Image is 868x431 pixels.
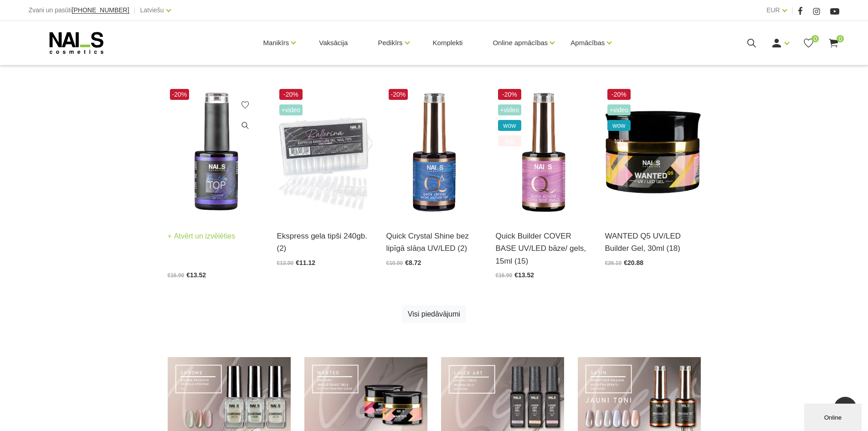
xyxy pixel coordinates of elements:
[168,87,263,218] img: Builder Top virsējais pārklājums bez lipīgā slāņa gellakas/gela pārklājuma izlīdzināšanai un nost...
[405,259,421,266] span: €8.72
[296,259,315,266] span: €11.12
[570,25,605,61] a: Apmācības
[498,89,522,100] span: -20%
[624,259,643,266] span: €20.88
[605,230,701,254] a: WANTED Q5 UV/LED Builder Gel, 30ml (18)
[426,21,470,65] a: Komplekti
[607,120,631,131] span: wow
[498,135,522,146] span: top
[263,25,289,61] a: Manikīrs
[277,260,294,266] span: €13.90
[277,230,373,254] a: Ekspress gela tipši 240gb. (2)
[514,271,534,279] span: €13.52
[496,272,513,279] span: €16.90
[378,25,402,61] a: Pedikīrs
[386,260,403,266] span: €10.90
[277,87,373,218] img: Ekpress gela tipši pieaudzēšanai 240 gab.Gela nagu pieaudzēšana vēl nekad nav bijusi tik vienkārš...
[791,5,793,16] span: |
[386,87,482,218] img: Virsējais pārklājums bez lipīgā slāņa un UV zilā pārklājuma. Nodrošina izcilu spīdumu manikīram l...
[498,120,522,131] span: wow
[29,5,129,16] div: Zvani un pasūti
[828,37,839,49] a: 0
[279,89,303,100] span: -20%
[186,271,206,279] span: €13.52
[134,5,136,16] span: |
[493,25,548,61] a: Online apmācības
[766,5,780,16] a: EUR
[389,89,408,100] span: -20%
[170,89,190,100] span: -20%
[607,135,631,146] span: top
[496,87,591,218] img: Šī brīža iemīlētākais produkts, kas nepieviļ nevienu meistaru.Perfektas noturības kamuflāžas bāze...
[386,230,482,254] a: Quick Crystal Shine bez lipīgā slāņa UV/LED (2)
[607,104,631,115] span: +Video
[140,5,164,16] a: Latviešu
[279,104,303,115] span: +Video
[803,37,814,49] a: 0
[168,272,185,279] span: €16.90
[498,104,522,115] span: +Video
[837,35,844,42] span: 0
[605,87,701,218] img: Gels WANTED NAILS cosmetics tehniķu komanda ir radījusi gelu, kas ilgi jau ir katra meistara mekl...
[496,230,591,267] a: Quick Builder COVER BASE UV/LED bāze/ gels, 15ml (15)
[168,230,236,243] a: Atvērt un izvēlēties
[72,6,129,14] span: [PHONE_NUMBER]
[812,35,819,42] span: 0
[402,306,466,323] a: Visi piedāvājumi
[605,260,622,266] span: €26.10
[312,21,355,65] a: Vaksācija
[607,89,631,100] span: -20%
[804,402,863,431] iframe: chat widget
[72,7,129,14] a: [PHONE_NUMBER]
